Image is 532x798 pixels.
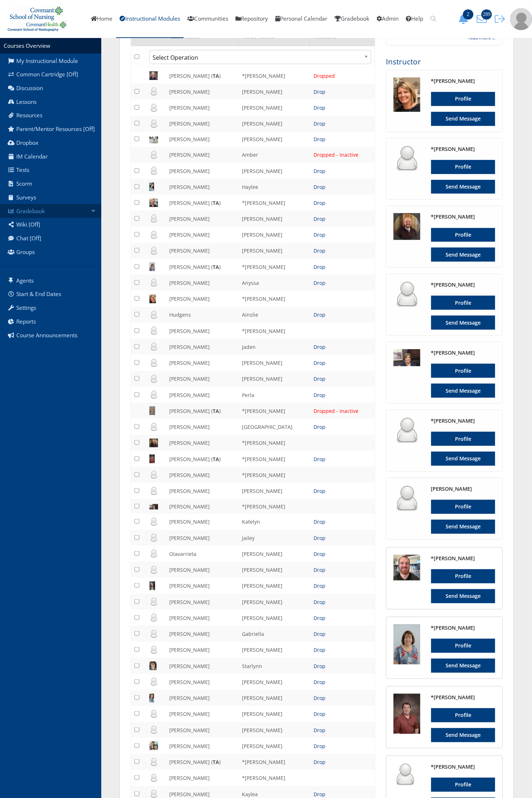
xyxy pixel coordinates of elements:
img: user_64.png [393,763,417,786]
td: [PERSON_NAME] [166,291,238,307]
td: [PERSON_NAME] [238,483,310,499]
td: [PERSON_NAME] [166,227,238,242]
td: Gabriella [238,626,310,642]
td: [PERSON_NAME] [166,179,238,195]
a: Profile [431,296,495,310]
td: [PERSON_NAME] [166,419,238,435]
a: Drop [314,311,325,318]
td: *[PERSON_NAME] [238,451,310,467]
a: Drop [314,168,325,174]
td: [PERSON_NAME] [238,642,310,658]
td: Starlynn [238,658,310,674]
a: Drop [314,710,325,717]
b: TA [213,72,219,79]
a: Send Message [431,728,495,742]
td: [PERSON_NAME] [238,594,310,610]
img: user_64.png [393,485,420,512]
td: [PERSON_NAME] [166,163,238,179]
a: Send Message [431,112,495,126]
a: 2 [456,15,474,22]
td: [PERSON_NAME] [166,355,238,371]
a: Drop [314,231,325,238]
a: Send Message [431,589,495,603]
a: Profile [431,500,495,514]
a: Profile [431,364,495,378]
a: Drop [314,343,325,350]
td: [PERSON_NAME] [166,243,238,259]
td: [PERSON_NAME] [166,658,238,674]
td: [PERSON_NAME] [238,578,310,594]
td: [PERSON_NAME] [166,84,238,100]
button: 2 [456,14,474,24]
a: Profile [431,160,495,174]
td: *[PERSON_NAME] [238,499,310,514]
button: 289 [474,14,492,24]
td: *[PERSON_NAME] [238,770,310,786]
h4: *[PERSON_NAME] [431,349,495,356]
a: Profile [431,639,495,653]
a: Drop [314,88,325,95]
img: user_64.png [393,145,420,172]
h4: *[PERSON_NAME] [431,763,495,770]
a: Drop [314,279,325,286]
td: [PERSON_NAME] [166,690,238,706]
td: [PERSON_NAME] ( ) [166,403,238,419]
a: Drop [314,392,325,398]
td: [PERSON_NAME] ( ) [166,68,238,84]
td: *[PERSON_NAME] [238,195,310,211]
a: 289 [474,15,492,22]
a: Profile [431,778,495,792]
a: Drop [314,518,325,525]
td: [PERSON_NAME] [238,227,310,242]
a: Drop [314,663,325,670]
td: [PERSON_NAME] [238,132,310,147]
a: Profile [431,432,495,446]
a: Drop [314,375,325,382]
td: [PERSON_NAME] [238,738,310,754]
a: Drop [314,423,325,430]
img: 2940_125_125.jpg [393,555,420,580]
a: Drop [314,487,325,494]
td: [PERSON_NAME] [166,371,238,387]
a: Drop [314,599,325,605]
a: Drop [314,694,325,701]
a: Drop [314,679,325,685]
a: Drop [314,247,325,254]
td: [PERSON_NAME] [166,594,238,610]
td: [PERSON_NAME] [166,642,238,658]
td: [PERSON_NAME] [166,132,238,147]
td: [PERSON_NAME] [166,147,238,163]
a: Drop [314,136,325,143]
td: [PERSON_NAME] [238,610,310,626]
b: TA [213,759,219,765]
td: *[PERSON_NAME] [238,259,310,275]
h4: *[PERSON_NAME] [431,555,495,562]
span: 2 [463,9,473,20]
td: [PERSON_NAME] [238,116,310,132]
td: Haylee [238,179,310,195]
td: [PERSON_NAME] [238,84,310,100]
td: Ainslie [238,307,310,323]
td: *[PERSON_NAME] [238,291,310,307]
td: [PERSON_NAME] [166,323,238,339]
a: Send Message [431,180,495,194]
img: 528_125_125.jpg [393,624,420,664]
a: Send Message [431,520,495,534]
img: 10000300_125_125.png [393,213,420,240]
td: Hudgens [166,307,238,323]
h4: [PERSON_NAME] [431,485,495,493]
td: [PERSON_NAME] [166,530,238,546]
h4: *[PERSON_NAME] [431,77,495,85]
td: *[PERSON_NAME] [238,467,310,483]
img: user_64.png [393,281,420,308]
h4: *[PERSON_NAME] [431,417,495,425]
a: Drop [314,791,325,798]
a: Drop [314,120,325,127]
td: [PERSON_NAME] [166,467,238,483]
div: Dropped - Inactive [314,407,371,415]
td: [PERSON_NAME] [166,211,238,227]
b: TA [213,408,219,414]
img: user_64.png [393,417,420,444]
div: Dropped [314,72,371,80]
h4: *[PERSON_NAME] [431,213,495,220]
